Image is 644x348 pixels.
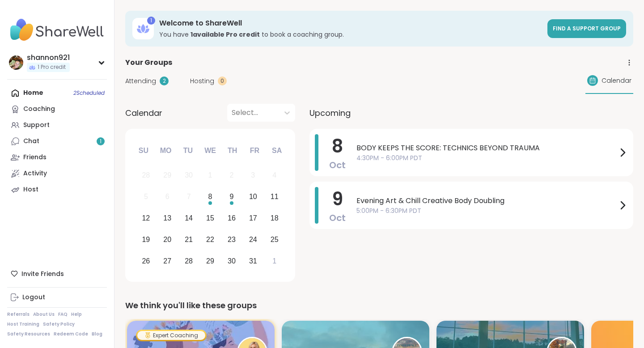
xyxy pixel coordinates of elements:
[272,255,276,267] div: 1
[136,187,156,207] div: Not available Sunday, October 5th, 2025
[147,17,155,25] div: 1
[332,134,343,159] span: 8
[201,187,220,207] div: Choose Wednesday, October 8th, 2025
[27,53,70,63] div: shannon921
[206,212,214,224] div: 15
[7,182,107,198] a: Host
[245,141,264,161] div: Fr
[158,251,177,271] div: Choose Monday, October 27th, 2025
[251,169,255,181] div: 3
[71,311,82,318] a: Help
[7,166,107,182] a: Activity
[206,233,214,246] div: 22
[179,209,199,228] div: Choose Tuesday, October 14th, 2025
[249,255,257,267] div: 31
[142,212,150,224] div: 12
[547,19,626,38] a: Find a support group
[142,233,150,246] div: 19
[23,169,47,178] div: Activity
[356,195,617,206] span: Evening Art & Chill Creative Body Doubling
[43,321,75,327] a: Safety Policy
[158,187,177,207] div: Not available Monday, October 6th, 2025
[7,101,107,117] a: Coaching
[229,169,233,181] div: 2
[265,251,284,271] div: Choose Saturday, November 1st, 2025
[243,230,263,249] div: Choose Friday, October 24th, 2025
[179,230,199,249] div: Choose Tuesday, October 21st, 2025
[271,191,279,203] div: 11
[142,255,150,267] div: 26
[228,233,236,246] div: 23
[178,141,198,161] div: Tu
[309,107,351,119] span: Upcoming
[136,251,156,271] div: Choose Sunday, October 26th, 2025
[7,266,107,282] div: Invite Friends
[156,141,175,161] div: Mo
[249,233,257,246] div: 24
[191,30,260,39] b: 1 available Pro credit
[38,64,66,71] span: 1 Pro credit
[222,209,241,228] div: Choose Thursday, October 16th, 2025
[190,76,214,86] span: Hosting
[208,169,212,181] div: 1
[201,251,220,271] div: Choose Wednesday, October 29th, 2025
[135,165,285,272] div: month 2025-10
[265,187,284,207] div: Choose Saturday, October 11th, 2025
[7,14,107,46] img: ShareWell Nav Logo
[222,230,241,249] div: Choose Thursday, October 23rd, 2025
[553,25,621,32] span: Find a support group
[271,233,279,246] div: 25
[201,230,220,249] div: Choose Wednesday, October 22nd, 2025
[243,187,263,207] div: Choose Friday, October 10th, 2025
[356,153,617,163] span: 4:30PM - 6:00PM PDT
[7,133,107,149] a: Chat1
[208,191,212,203] div: 8
[206,255,214,267] div: 29
[7,149,107,166] a: Friends
[356,143,617,153] span: BODY KEEPS THE SCORE: TECHNICS BEYOND TRAUMA
[179,187,199,207] div: Not available Tuesday, October 7th, 2025
[22,293,45,302] div: Logout
[187,191,191,203] div: 7
[163,212,171,224] div: 13
[7,289,107,306] a: Logout
[54,331,88,337] a: Redeem Code
[228,212,236,224] div: 16
[23,137,39,146] div: Chat
[100,138,102,145] span: 1
[92,331,102,337] a: Blog
[243,166,263,185] div: Not available Friday, October 3rd, 2025
[144,191,148,203] div: 5
[356,206,617,216] span: 5:00PM - 6:30PM PDT
[249,212,257,224] div: 17
[218,76,227,85] div: 0
[185,169,193,181] div: 30
[228,255,236,267] div: 30
[125,299,633,312] div: We think you'll like these groups
[185,255,193,267] div: 28
[158,166,177,185] div: Not available Monday, September 29th, 2025
[159,18,542,28] h3: Welcome to ShareWell
[332,187,343,212] span: 9
[185,212,193,224] div: 14
[23,121,50,130] div: Support
[267,141,287,161] div: Sa
[163,255,171,267] div: 27
[125,76,156,86] span: Attending
[223,141,242,161] div: Th
[134,141,153,161] div: Su
[23,153,47,162] div: Friends
[265,209,284,228] div: Choose Saturday, October 18th, 2025
[125,57,172,68] span: Your Groups
[23,105,55,114] div: Coaching
[136,230,156,249] div: Choose Sunday, October 19th, 2025
[142,169,150,181] div: 28
[9,55,23,70] img: shannon921
[7,321,39,327] a: Host Training
[222,251,241,271] div: Choose Thursday, October 30th, 2025
[7,331,50,337] a: Safety Resources
[165,191,169,203] div: 6
[159,30,542,39] h3: You have to book a coaching group.
[185,233,193,246] div: 21
[201,209,220,228] div: Choose Wednesday, October 15th, 2025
